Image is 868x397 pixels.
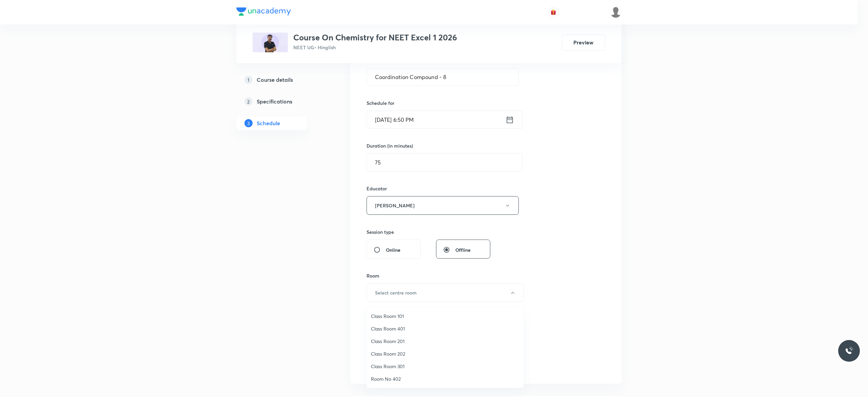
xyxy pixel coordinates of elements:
[371,363,519,370] span: Class Room 301
[371,325,519,332] span: Class Room 401
[371,313,519,320] span: Class Room 101
[371,375,519,382] span: Room No 402
[371,350,519,357] span: Class Room 202
[371,338,519,345] span: Class Room 201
